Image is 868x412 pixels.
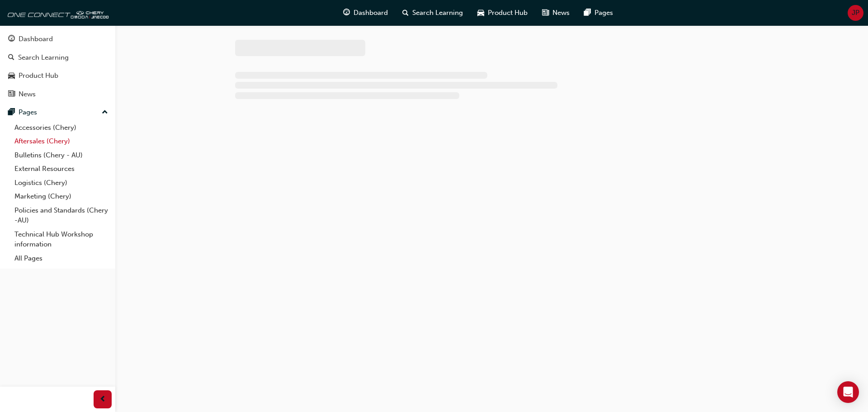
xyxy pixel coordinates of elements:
[5,4,108,22] img: oneconnect
[11,148,112,162] a: Bulletins (Chery - AU)
[11,176,112,190] a: Logistics (Chery)
[11,251,112,265] a: All Pages
[11,227,112,251] a: Technical Hub Workshop information
[4,104,112,121] button: Pages
[11,162,112,176] a: External Resources
[395,4,470,22] a: search-iconSearch Learning
[343,7,350,19] span: guage-icon
[535,4,577,22] a: news-iconNews
[837,381,859,403] div: Open Intercom Messenger
[488,8,528,18] span: Product Hub
[402,7,409,19] span: search-icon
[102,107,108,118] span: up-icon
[470,4,535,22] a: car-iconProduct Hub
[4,67,112,84] a: Product Hub
[8,54,14,62] span: search-icon
[8,72,15,80] span: car-icon
[11,134,112,148] a: Aftersales (Chery)
[848,5,863,21] button: JP
[8,90,15,99] span: news-icon
[99,394,106,405] span: prev-icon
[577,4,620,22] a: pages-iconPages
[354,8,388,18] span: Dashboard
[542,7,549,19] span: news-icon
[8,35,15,43] span: guage-icon
[412,8,463,18] span: Search Learning
[8,109,15,117] span: pages-icon
[4,49,112,66] a: Search Learning
[11,121,112,135] a: Accessories (Chery)
[4,86,112,103] a: News
[11,189,112,204] a: Marketing (Chery)
[552,8,570,18] span: News
[19,71,58,81] div: Product Hub
[584,7,591,19] span: pages-icon
[19,107,37,118] div: Pages
[336,4,395,22] a: guage-iconDashboard
[19,34,53,44] div: Dashboard
[18,52,69,63] div: Search Learning
[19,89,36,99] div: News
[11,204,112,227] a: Policies and Standards (Chery -AU)
[477,7,484,19] span: car-icon
[4,31,112,47] a: Dashboard
[4,29,112,104] button: DashboardSearch LearningProduct HubNews
[594,8,613,18] span: Pages
[852,8,859,18] span: JP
